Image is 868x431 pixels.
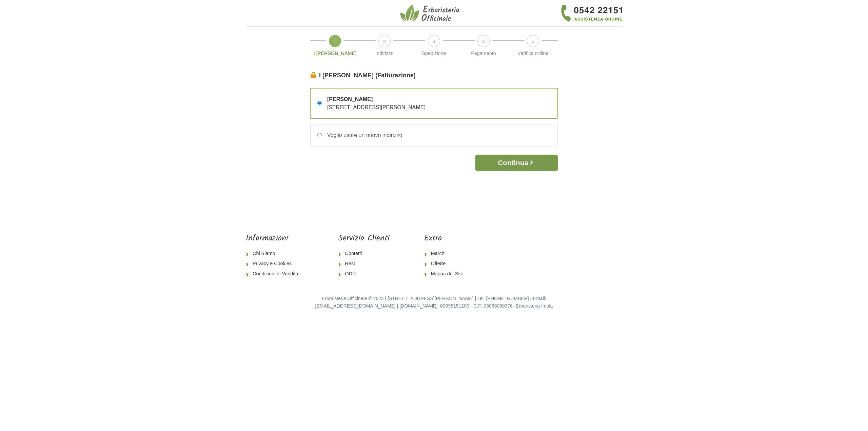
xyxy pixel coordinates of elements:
[475,155,558,171] button: Continua
[246,269,303,279] a: Condizioni di Vendita
[338,234,390,243] h5: Servizio Clienti
[400,4,461,22] img: Erboristeria Officinale
[327,95,426,103] span: [PERSON_NAME]
[313,50,357,57] p: I [PERSON_NAME]
[310,71,558,80] legend: I [PERSON_NAME] (Fatturazione)
[246,249,303,259] a: Chi Siamo
[329,35,341,47] span: 1
[322,131,402,139] div: Voglio usare un nuovo indirizzo
[424,234,469,243] h5: Extra
[424,249,469,259] a: Marchi
[338,259,390,269] a: Resi
[338,269,390,279] a: ODR
[516,303,553,309] a: Erboristeria Imola
[246,234,303,243] h5: Informazioni
[327,104,426,110] span: [STREET_ADDRESS][PERSON_NAME]
[317,101,322,105] input: [PERSON_NAME] [STREET_ADDRESS][PERSON_NAME]
[504,234,622,257] iframe: fb:page Facebook Social Plugin
[338,249,390,259] a: Contatti
[246,259,303,269] a: Privacy e Cookies
[317,133,322,137] input: Voglio usare un nuovo indirizzo
[424,269,469,279] a: Mappa del Sito
[315,296,553,309] small: Erboristeria Officinale © 2025 | [STREET_ADDRESS][PERSON_NAME] | Tel: [PHONE_NUMBER] - Email: [EM...
[424,259,469,269] a: Offerte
